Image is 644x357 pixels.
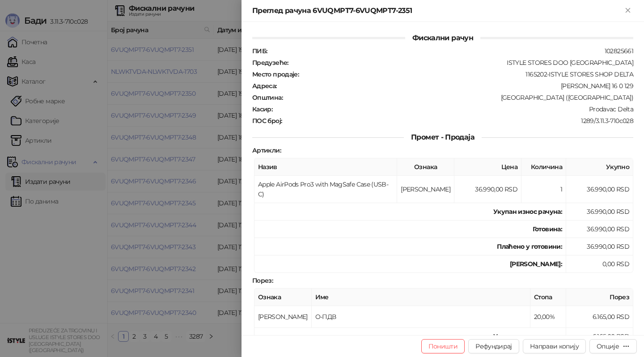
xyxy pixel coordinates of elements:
span: Промет - Продаја [404,133,482,141]
strong: ПИБ : [252,47,267,55]
strong: Укупан износ рачуна : [493,208,562,216]
td: [PERSON_NAME] [397,176,454,203]
td: 0,00 RSD [566,255,633,273]
td: 36.990,00 RSD [566,238,633,255]
div: Преглед рачуна 6VUQMPT7-6VUQMPT7-2351 [252,5,623,16]
strong: Адреса : [252,82,277,90]
span: Направи копију [530,342,579,350]
button: Направи копију [523,339,586,353]
div: [GEOGRAPHIC_DATA] ([GEOGRAPHIC_DATA]) [284,93,634,102]
strong: Плаћено у готовини: [497,242,562,251]
td: 1 [521,176,566,203]
button: Close [623,5,633,16]
button: Поништи [421,339,465,353]
div: Prodavac Delta [273,105,634,113]
th: Порез [566,289,633,306]
td: 36.990,00 RSD [566,203,633,221]
th: Количина [521,158,566,176]
div: 1289/3.11.3-710c028 [283,117,634,125]
td: 20,00% [530,306,566,328]
strong: Касир : [252,105,272,113]
th: Укупно [566,158,633,176]
th: Стопа [530,289,566,306]
strong: ПОС број : [252,117,282,125]
strong: Предузеће : [252,59,288,67]
strong: Општина : [252,93,283,102]
td: 36.990,00 RSD [566,176,633,203]
td: [PERSON_NAME] [254,306,312,328]
td: 36.990,00 RSD [454,176,521,203]
td: 6.165,00 RSD [566,328,633,345]
th: Име [312,289,530,306]
th: Назив [254,158,397,176]
td: Apple AirPods Pro3 with MagSafe Case (USB-C) [254,176,397,203]
th: Ознака [254,289,312,306]
div: Опције [597,342,619,350]
strong: Артикли : [252,146,281,154]
strong: Укупан износ пореза: [493,332,562,340]
th: Ознака [397,158,454,176]
td: О-ПДВ [312,306,530,328]
td: 6.165,00 RSD [566,306,633,328]
strong: Готовина : [533,225,562,233]
div: 102825661 [268,47,634,55]
div: [PERSON_NAME] 16 0 129 [278,82,634,90]
button: Рефундирај [468,339,519,353]
span: Фискални рачун [405,34,480,42]
strong: Место продаје : [252,70,299,78]
th: Цена [454,158,521,176]
strong: [PERSON_NAME]: [510,260,562,268]
strong: Порез : [252,276,273,285]
td: 36.990,00 RSD [566,221,633,238]
button: Опције [589,339,637,353]
div: 1165202-ISTYLE STORES SHOP DELTA [300,70,634,78]
div: ISTYLE STORES DOO [GEOGRAPHIC_DATA] [289,59,634,67]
